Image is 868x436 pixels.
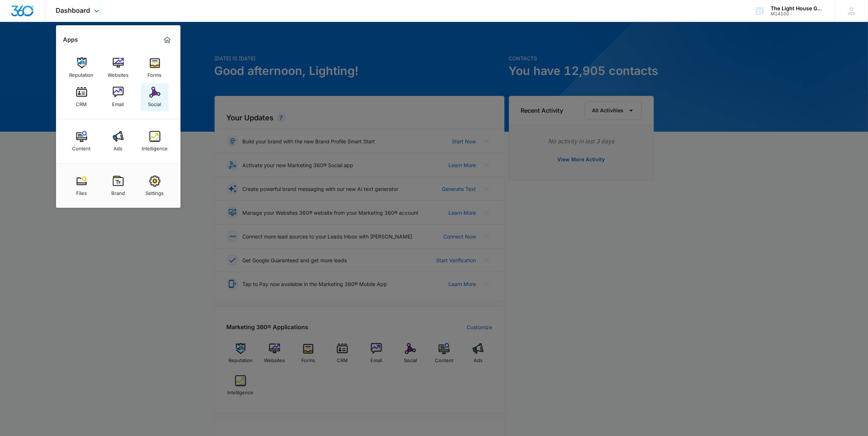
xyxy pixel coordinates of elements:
div: CRM [76,98,87,107]
a: Settings [141,172,169,200]
a: Marketing 360® Dashboard [161,34,173,46]
a: Websites [104,54,132,82]
a: Content [68,127,96,155]
a: Email [104,83,132,111]
a: Forms [141,54,169,82]
div: account id [771,11,824,16]
div: Brand [111,187,125,196]
a: CRM [68,83,96,111]
a: Ads [104,127,132,155]
div: Ads [114,142,123,151]
div: Files [76,187,87,196]
a: Social [141,83,169,111]
div: Intelligence [142,142,168,151]
a: Brand [104,172,132,200]
span: Dashboard [56,7,90,14]
div: Websites [108,68,128,78]
a: Reputation [68,54,96,82]
div: Settings [146,187,164,196]
div: Social [148,98,161,107]
div: Reputation [70,68,94,78]
h2: Apps [63,36,78,43]
div: account name [771,5,824,11]
div: Email [112,98,124,107]
div: Forms [148,68,162,78]
a: Intelligence [141,127,169,155]
div: Content [72,142,91,151]
a: Files [68,172,96,200]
